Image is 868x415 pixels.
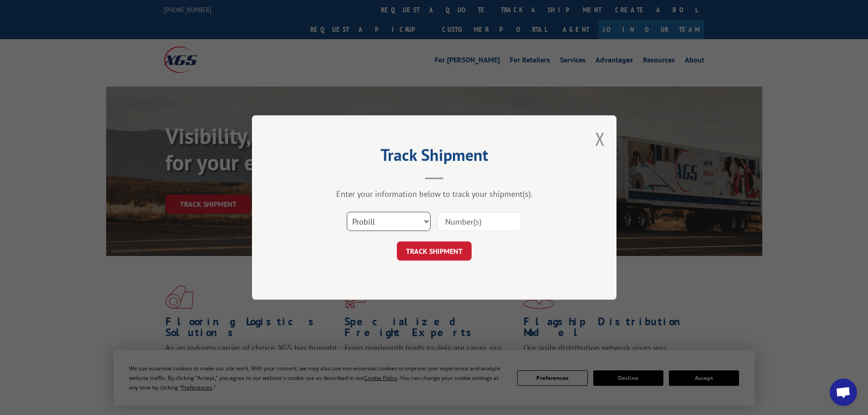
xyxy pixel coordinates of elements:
[298,189,571,199] div: Enter your information below to track your shipment(s).
[595,127,605,151] button: Close modal
[298,149,571,166] h2: Track Shipment
[830,379,857,406] div: Open chat
[397,241,472,261] button: TRACK SHIPMENT
[437,212,521,231] input: Number(s)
